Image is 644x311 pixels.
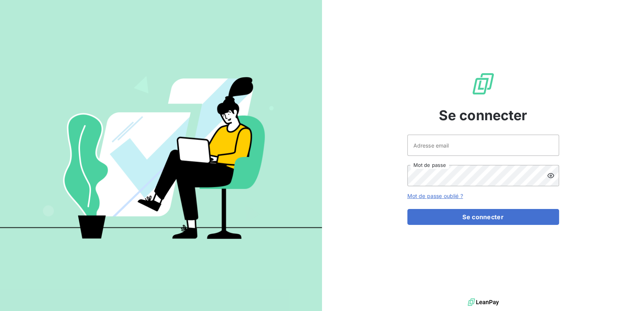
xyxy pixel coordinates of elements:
[471,72,495,96] img: Logo LeanPay
[439,105,528,126] span: Se connecter
[468,297,499,308] img: logo
[407,135,559,156] input: placeholder
[407,209,559,225] button: Se connecter
[407,193,463,199] a: Mot de passe oublié ?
